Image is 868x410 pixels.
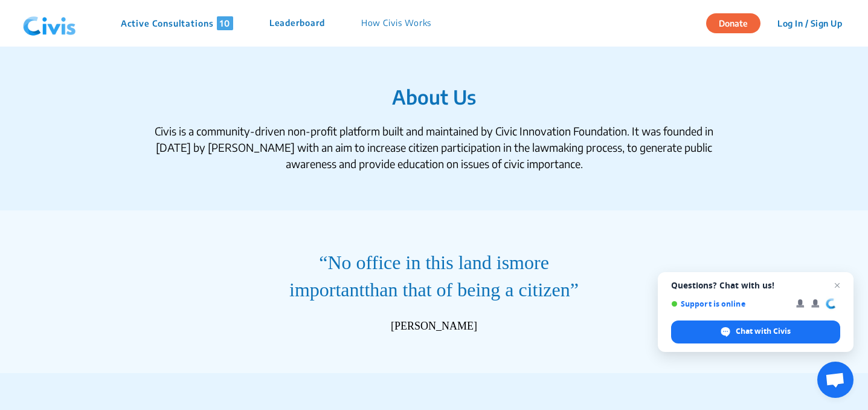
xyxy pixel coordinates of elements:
[706,16,770,28] a: Donate
[268,249,600,304] q: No office in this land is than that of being a citizen
[144,123,724,172] div: Civis is a community-driven non-profit platform built and maintained by Civic Innovation Foundati...
[121,16,233,30] p: Active Consultations
[361,16,432,30] p: How Civis Works
[817,362,854,398] div: Open chat
[72,85,796,108] h1: About Us
[671,321,840,343] div: Chat with Civis
[830,278,844,293] span: Close chat
[671,299,788,308] span: Support is online
[706,13,760,33] button: Donate
[391,318,477,334] div: [PERSON_NAME]
[770,14,850,33] button: Log In / Sign Up
[736,326,791,337] span: Chat with Civis
[269,16,325,30] p: Leaderboard
[671,281,840,290] span: Questions? Chat with us!
[217,16,233,30] span: 10
[18,5,81,42] img: navlogo.png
